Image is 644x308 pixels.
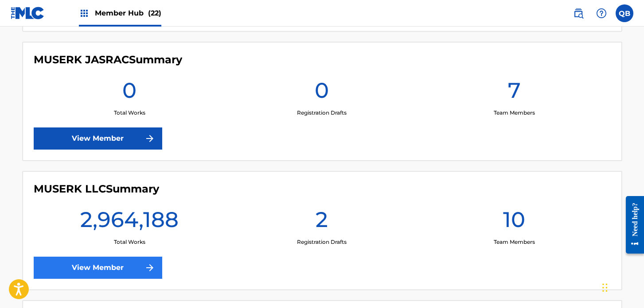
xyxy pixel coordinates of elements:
[297,238,347,246] p: Registration Drafts
[95,8,161,18] span: Member Hub
[80,206,179,238] h1: 2,964,188
[600,266,644,308] iframe: Chat Widget
[11,7,45,19] img: MLC Logo
[144,133,155,144] img: f7272a7cc735f4ea7f67.svg
[315,77,329,109] h1: 0
[297,109,347,117] p: Registration Drafts
[573,8,584,19] img: search
[34,182,159,196] h4: MUSERK LLC
[508,77,521,109] h1: 7
[79,8,90,19] img: Top Rightsholders
[34,127,162,150] a: View Member
[144,262,155,273] img: f7272a7cc735f4ea7f67.svg
[570,4,587,22] a: Public Search
[122,77,137,109] h1: 0
[602,274,608,301] div: Drag
[593,4,610,22] div: Help
[494,109,535,117] p: Team Members
[34,257,162,279] a: View Member
[148,9,161,17] span: (22)
[596,8,607,19] img: help
[114,109,145,117] p: Total Works
[503,206,525,238] h1: 10
[316,206,328,238] h1: 2
[619,189,644,260] iframe: Resource Center
[34,53,182,66] h4: MUSERK JASRAC
[494,238,535,246] p: Team Members
[114,238,145,246] p: Total Works
[616,4,633,22] div: User Menu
